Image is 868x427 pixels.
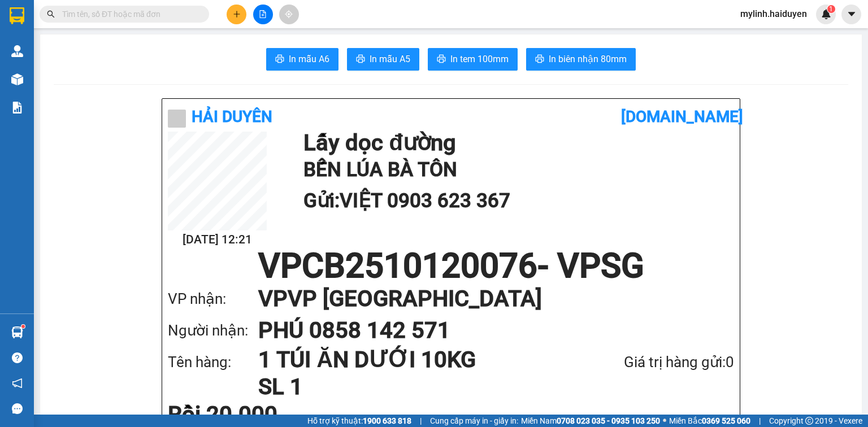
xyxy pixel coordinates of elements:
img: warehouse-icon [11,45,23,57]
h2: BẾN LÚA BÀ TÔN [303,154,728,185]
h1: 1 TÚI ĂN DƯỚI 10KG [258,346,564,373]
sup: 1 [21,325,25,328]
button: caret-down [841,5,861,24]
img: solution-icon [11,102,23,114]
div: Người nhận: [168,319,258,342]
span: | [420,415,422,427]
span: printer [535,54,544,65]
span: 1 [829,5,833,13]
button: printerIn mẫu A5 [347,48,419,71]
h1: VP VP [GEOGRAPHIC_DATA] [258,283,711,315]
span: caret-down [847,9,857,19]
span: aim [285,10,293,18]
span: Hỗ trợ kỹ thuật: [307,415,411,427]
span: printer [356,54,365,65]
div: Rồi 20.000 [168,403,355,426]
h1: Lấy dọc đường [303,132,728,154]
button: aim [279,5,299,24]
span: printer [275,54,284,65]
div: Tên hàng: [168,351,258,374]
span: file-add [259,10,267,18]
h1: Gửi: VIỆT 0903 623 367 [303,185,728,216]
span: copyright [805,417,813,425]
div: Giá trị hàng gửi: 0 [564,351,734,374]
span: plus [233,10,241,18]
div: VP nhận: [168,287,258,311]
button: plus [227,5,246,24]
sup: 1 [827,5,835,13]
img: logo-vxr [10,7,24,24]
strong: 0369 525 060 [702,416,750,425]
strong: 1900 633 818 [363,416,411,425]
span: search [47,10,55,18]
span: mylinh.haiduyen [731,7,816,21]
span: ⚪️ [663,419,666,423]
span: Miền Bắc [669,415,750,427]
h2: [DATE] 12:21 [168,230,267,249]
h1: VPCB2510120076 - VPSG [168,249,734,283]
span: question-circle [12,352,23,363]
h1: PHÚ 0858 142 571 [258,315,711,346]
span: Cung cấp máy in - giấy in: [430,415,518,427]
span: notification [12,378,23,389]
b: Hải Duyên [192,107,272,126]
strong: 0708 023 035 - 0935 103 250 [557,416,660,425]
span: | [759,415,761,427]
span: In mẫu A5 [370,52,410,66]
span: In tem 100mm [450,52,509,66]
span: Miền Nam [521,415,660,427]
button: printerIn biên nhận 80mm [526,48,636,71]
input: Tìm tên, số ĐT hoặc mã đơn [62,8,196,20]
span: In biên nhận 80mm [549,52,627,66]
img: warehouse-icon [11,73,23,85]
h1: SL 1 [258,373,564,400]
button: printerIn mẫu A6 [266,48,338,71]
button: file-add [253,5,273,24]
button: printerIn tem 100mm [428,48,518,71]
span: message [12,403,23,414]
span: In mẫu A6 [289,52,329,66]
img: icon-new-feature [821,9,831,19]
span: printer [437,54,446,65]
img: warehouse-icon [11,326,23,338]
b: [DOMAIN_NAME] [621,107,743,126]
